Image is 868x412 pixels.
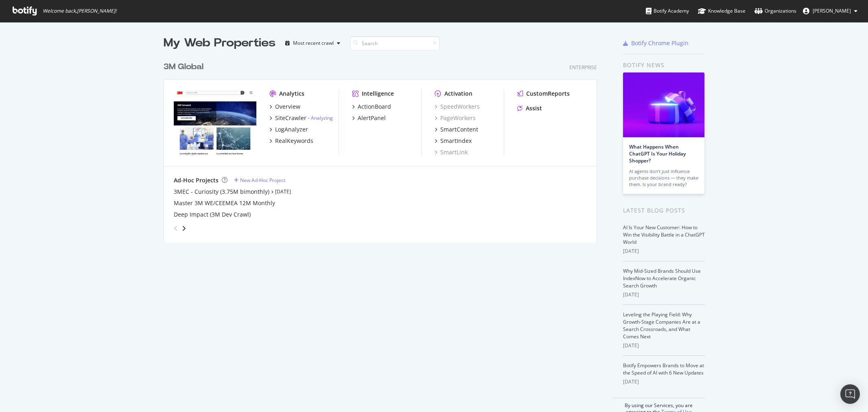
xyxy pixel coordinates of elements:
span: Welcome back, [PERSON_NAME] ! [43,8,116,14]
a: Assist [517,104,542,112]
a: AlertPanel [352,114,386,122]
div: Botify Academy [646,7,689,15]
input: Search [350,36,439,50]
a: Master 3M WE/CEEMEA 12M Monthly [174,199,275,207]
div: [DATE] [623,291,705,298]
button: Most recent crawl [282,37,343,50]
a: New Ad-Hoc Project [234,177,285,184]
div: AlertPanel [358,114,386,122]
a: 3MEC - Curiosity (3.75M bimonthly) [174,188,269,196]
span: Alexander Parrales [813,7,851,14]
div: angle-right [181,224,187,232]
div: AI agents don’t just influence purchase decisions — they make them. Is your brand ready? [629,168,698,188]
a: Leveling the Playing Field: Why Growth-Stage Companies Are at a Search Crossroads, and What Comes... [623,311,700,340]
img: www.command.com [174,90,256,156]
a: SmartLink [435,148,468,156]
div: SmartContent [440,125,478,134]
a: Botify Chrome Plugin [623,39,689,47]
a: RealKeywords [269,137,313,145]
div: Analytics [279,90,304,98]
div: SmartIndex [440,137,472,145]
div: Most recent crawl [293,41,334,46]
a: [DATE] [275,188,291,195]
div: [DATE] [623,342,705,349]
div: Botify news [623,61,705,70]
a: CustomReports [517,90,570,98]
div: Assist [526,104,542,112]
div: My Web Properties [164,35,275,51]
div: Activation [444,90,472,98]
a: 3M Global [164,61,207,73]
div: LogAnalyzer [275,125,308,134]
div: 3M Global [164,61,203,73]
div: grid [164,51,603,243]
div: ActionBoard [358,103,391,111]
div: [DATE] [623,248,705,255]
div: Botify Chrome Plugin [631,39,689,47]
div: Enterprise [569,64,597,71]
div: New Ad-Hoc Project [240,177,285,184]
div: Intelligence [362,90,394,98]
div: Latest Blog Posts [623,206,705,215]
a: SmartIndex [435,137,472,145]
a: SmartContent [435,125,478,134]
a: Analyzing [311,114,333,121]
div: angle-left [171,222,181,235]
a: SiteCrawler- Analyzing [269,114,333,122]
button: [PERSON_NAME] [796,4,864,18]
div: RealKeywords [275,137,313,145]
img: What Happens When ChatGPT Is Your Holiday Shopper? [623,72,704,137]
div: SiteCrawler [275,114,306,122]
a: Botify Empowers Brands to Move at the Speed of AI with 6 New Updates [623,362,704,376]
a: ActionBoard [352,103,391,111]
a: PageWorkers [435,114,476,122]
a: SpeedWorkers [435,103,480,111]
a: AI Is Your New Customer: How to Win the Visibility Battle in a ChatGPT World [623,224,705,245]
a: Deep Impact (3M Dev Crawl) [174,210,251,219]
a: What Happens When ChatGPT Is Your Holiday Shopper? [629,143,686,164]
a: Overview [269,103,300,111]
div: Ad-Hoc Projects [174,176,219,184]
div: Overview [275,103,300,111]
div: [DATE] [623,378,705,386]
a: Why Mid-Sized Brands Should Use IndexNow to Accelerate Organic Search Growth [623,267,701,289]
div: CustomReports [526,90,570,98]
a: LogAnalyzer [269,125,308,134]
div: Knowledge Base [698,7,746,15]
div: Open Intercom Messenger [840,384,860,404]
div: Organizations [754,7,796,15]
div: - [308,114,333,121]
